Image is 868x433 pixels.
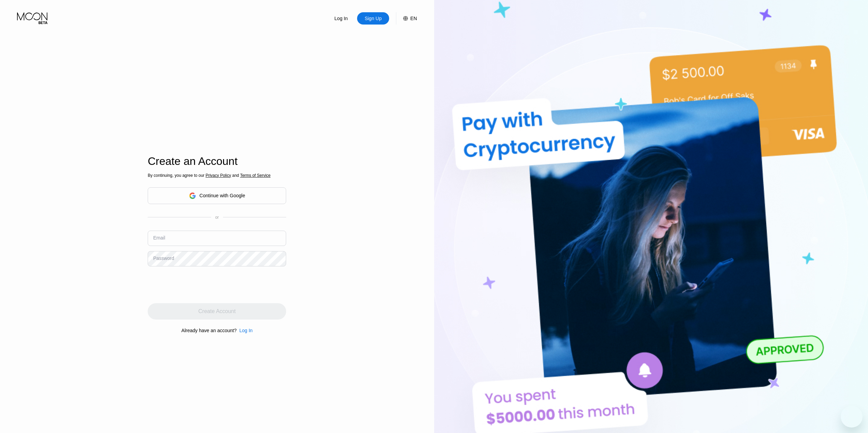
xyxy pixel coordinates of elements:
div: By continuing, you agree to our [148,173,286,178]
div: EN [396,12,417,25]
div: Log In [239,328,253,333]
iframe: reCAPTCHA [148,272,251,298]
iframe: Button to launch messaging window [841,406,863,428]
div: Email [153,235,165,241]
div: Sign Up [364,15,382,22]
div: Continue with Google [200,193,245,198]
div: Password [153,256,174,261]
span: Privacy Policy [206,173,231,178]
span: and [231,173,240,178]
div: Log In [334,15,349,22]
div: Create an Account [148,155,286,168]
div: Log In [325,12,357,25]
div: Already have an account? [181,328,237,333]
div: Log In [237,328,253,333]
div: or [215,215,219,220]
span: Terms of Service [240,173,270,178]
div: Sign Up [357,12,389,25]
div: Continue with Google [148,187,286,204]
div: EN [410,16,417,21]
